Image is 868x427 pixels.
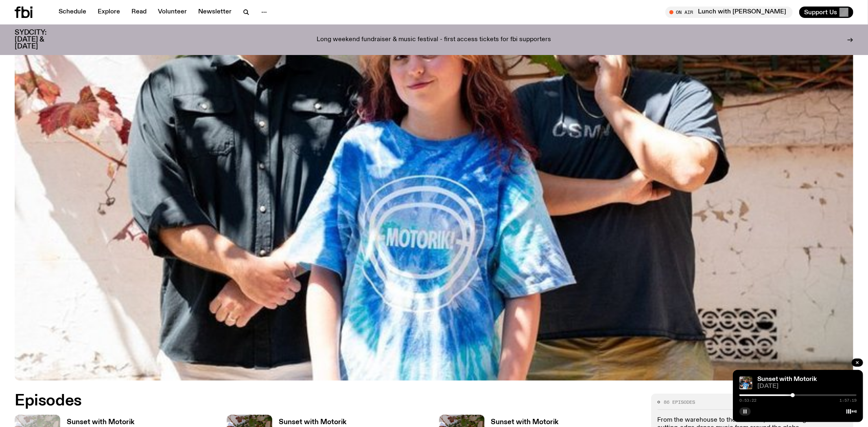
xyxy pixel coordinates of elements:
button: Support Us [799,7,853,18]
p: Long weekend fundraiser & music festival - first access tickets for fbi supporters [317,36,551,44]
h2: Episodes [15,394,571,408]
button: On AirLunch with [PERSON_NAME] [665,7,793,18]
img: Andrew, Reenie, and Pat stand in a row, smiling at the camera, in dappled light with a vine leafe... [739,376,752,390]
a: Read [127,7,151,18]
h3: SYDCITY: [DATE] & [DATE] [15,29,67,50]
span: 86 episodes [664,400,695,405]
a: Sunset with Motorik [757,376,817,383]
span: [DATE] [757,383,857,390]
a: Explore [93,7,125,18]
span: 0:53:22 [739,398,756,403]
h3: Sunset with Motorik [67,419,134,426]
h3: Sunset with Motorik [491,419,559,426]
span: 1:57:19 [840,398,857,403]
h3: Sunset with Motorik [279,419,346,426]
span: Support Us [804,9,837,16]
a: Newsletter [193,7,236,18]
a: Schedule [54,7,91,18]
a: Volunteer [153,7,192,18]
